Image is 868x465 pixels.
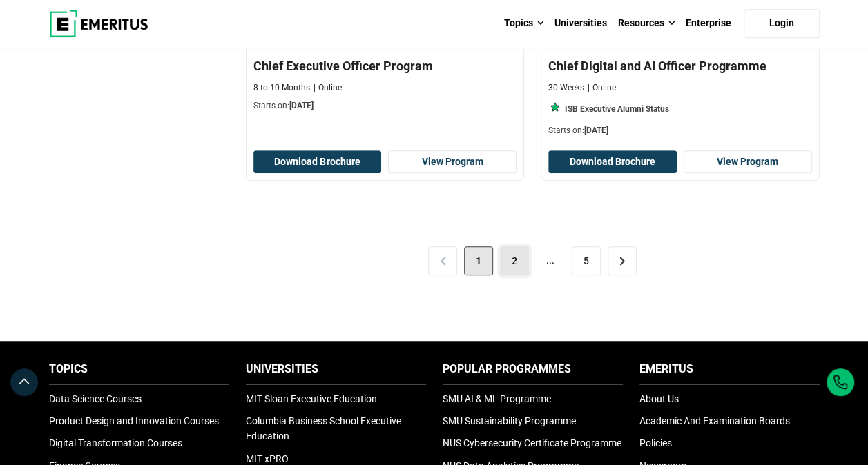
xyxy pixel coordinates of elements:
[639,393,679,404] a: About Us
[443,415,576,426] a: SMU Sustainability Programme
[443,393,551,404] a: SMU AI & ML Programme
[548,57,812,75] h4: Chief Digital and AI Officer Programme
[388,150,517,174] a: View Program
[253,57,517,75] h4: Chief Executive Officer Program
[443,437,621,448] a: NUS Cybersecurity Certificate Programme
[500,246,529,275] a: 2
[565,103,669,115] p: ISB Executive Alumni Status
[253,150,382,174] button: Download Brochure
[639,437,672,448] a: Policies
[548,82,584,94] p: 30 Weeks
[49,415,219,426] a: Product Design and Innovation Courses
[744,9,820,38] a: Login
[548,125,812,137] p: Starts on:
[49,393,142,404] a: Data Science Courses
[246,393,377,404] a: MIT Sloan Executive Education
[608,246,637,275] a: >
[588,82,616,94] p: Online
[639,415,790,426] a: Academic And Examination Boards
[572,246,601,275] a: 5
[253,100,517,112] p: Starts on:
[684,150,812,174] a: View Program
[253,82,310,94] p: 8 to 10 Months
[536,246,565,275] span: ...
[464,246,493,275] span: 1
[584,126,608,135] span: [DATE]
[548,150,677,174] button: Download Brochure
[246,415,401,442] a: Columbia Business School Executive Education
[246,453,289,464] a: MIT xPRO
[289,101,314,110] span: [DATE]
[49,437,182,448] a: Digital Transformation Courses
[314,82,342,94] p: Online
